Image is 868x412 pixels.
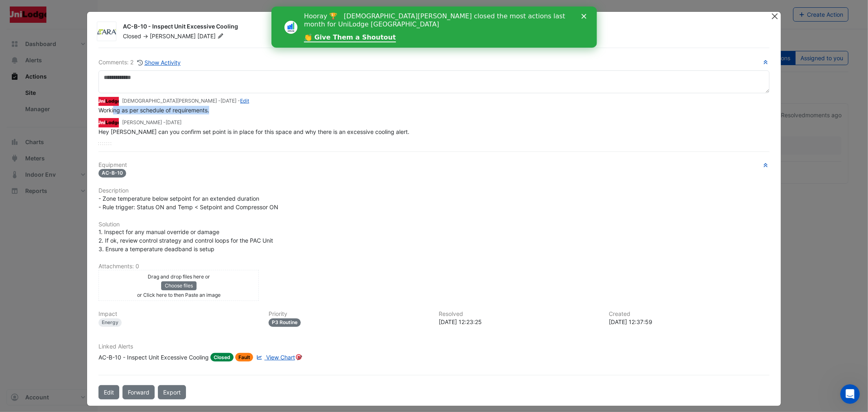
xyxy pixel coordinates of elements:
small: [DEMOGRAPHIC_DATA][PERSON_NAME] - - [122,97,249,105]
img: ARA Mechanical [97,28,116,36]
iframe: Intercom live chat banner [271,7,597,48]
span: Closed [123,33,141,39]
button: Show Activity [137,58,181,67]
span: 2025-06-02 12:37:59 [166,119,181,125]
span: [DATE] [197,32,225,40]
h6: Created [609,311,770,318]
button: Forward [122,385,155,399]
h6: Priority [269,311,429,318]
small: Drag and drop files here or [148,274,210,280]
h6: Linked Alerts [98,343,769,350]
div: [DATE] 12:23:25 [439,318,599,326]
span: Working as per schedule of requirements. [98,107,209,114]
img: Unilodge [98,118,119,127]
span: [PERSON_NAME] [150,33,196,39]
div: AC-B-10 - Inspect Unit Excessive Cooling [98,353,209,362]
img: Unilodge [98,97,119,106]
div: P3 Routine [269,318,301,327]
span: -> [143,33,148,39]
div: Energy [98,318,122,327]
h6: Equipment [98,162,769,169]
span: - Zone temperature below setpoint for an extended duration - Rule trigger: Status ON and Temp < S... [98,195,278,210]
h6: Impact [98,311,259,318]
h6: Resolved [439,311,599,318]
h6: Attachments: 0 [98,263,769,270]
iframe: Intercom live chat [840,384,860,404]
h6: Description [98,187,769,194]
span: 1. Inspect for any manual override or damage 2. If ok, review control strategy and control loops ... [98,228,273,252]
a: Export [158,385,186,399]
span: Closed [210,353,234,362]
div: [DATE] 12:37:59 [609,318,770,326]
div: AC-B-10 - Inspect Unit Excessive Cooling [123,22,761,32]
div: Comments: 2 [98,58,181,67]
span: Fault [235,353,254,362]
button: Choose files [161,281,197,290]
span: View Chart [266,354,295,361]
a: Edit [240,98,249,104]
div: Tooltip anchor [295,353,302,361]
div: Close [310,7,318,12]
span: 2025-07-09 13:39:23 [221,98,236,104]
span: Hey [PERSON_NAME] can you confirm set point is in place for this space and why there is an excess... [98,128,409,135]
h6: Solution [98,221,769,228]
a: View Chart [255,353,295,362]
small: or Click here to then Paste an image [137,292,221,298]
button: Close [771,12,779,20]
button: Edit [98,385,119,399]
small: [PERSON_NAME] - [122,119,181,126]
span: AC-B-10 [98,169,126,178]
